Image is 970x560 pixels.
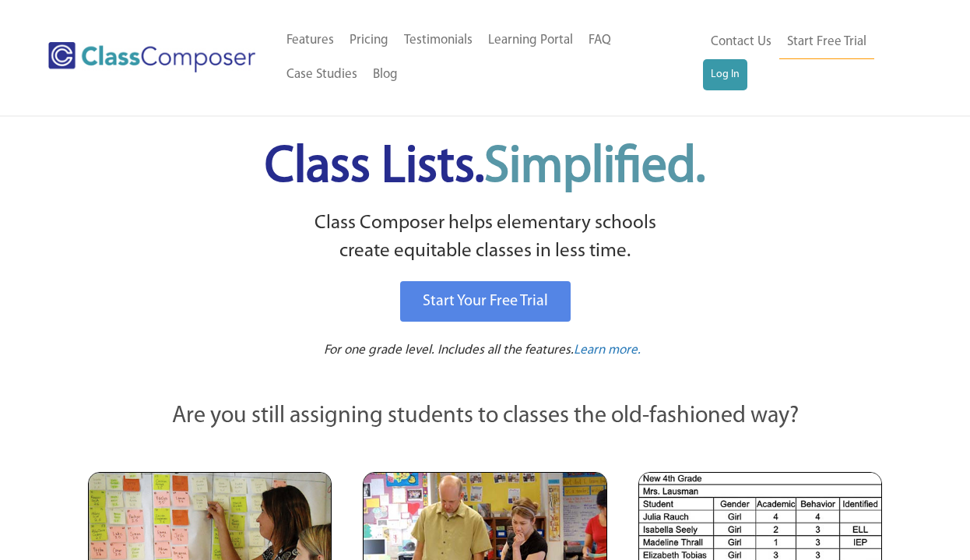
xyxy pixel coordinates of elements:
[86,210,884,266] p: Class Composer helps elementary schools create equitable classes in less time.
[480,23,581,58] a: Learning Portal
[265,143,705,193] span: Class Lists.
[342,23,396,58] a: Pricing
[279,23,342,58] a: Features
[88,400,882,434] p: Are you still assigning students to classes the old-fashioned way?
[279,23,704,92] nav: Header Menu
[779,25,874,60] a: Start Free Trial
[365,58,406,92] a: Blog
[396,23,480,58] a: Testimonials
[324,343,574,357] span: For one grade level. Includes all the features.
[581,23,619,58] a: FAQ
[703,25,909,90] nav: Header Menu
[484,143,705,193] span: Simplified.
[574,343,641,357] span: Learn more.
[423,294,548,309] span: Start Your Free Trial
[703,59,747,90] a: Log In
[48,42,255,72] img: Class Composer
[400,281,571,322] a: Start Your Free Trial
[279,58,365,92] a: Case Studies
[574,341,641,361] a: Learn more.
[703,25,779,59] a: Contact Us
